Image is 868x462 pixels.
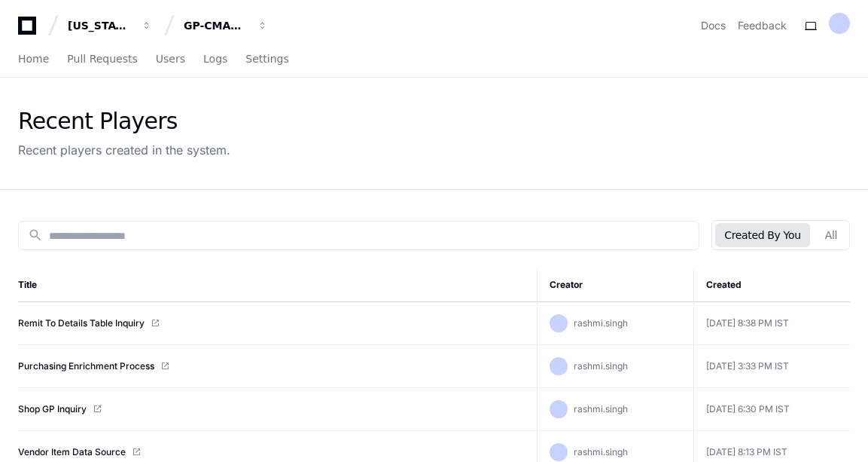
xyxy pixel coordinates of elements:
[574,403,628,415] span: rashmi.singh
[693,345,850,388] td: [DATE] 3:33 PM IST
[156,54,185,63] span: Users
[203,42,227,77] a: Logs
[18,108,230,135] div: Recent Players
[62,12,158,39] button: [US_STATE] Pacific
[245,54,288,63] span: Settings
[574,317,628,329] span: rashmi.singh
[203,54,227,63] span: Logs
[574,360,628,372] span: rashmi.singh
[184,18,248,33] div: GP-CMAG-MP2
[178,12,274,39] button: GP-CMAG-MP2
[245,42,288,77] a: Settings
[67,54,137,63] span: Pull Requests
[18,360,154,372] a: Purchasing Enrichment Process
[537,268,693,302] th: Creator
[28,228,43,243] mat-icon: search
[738,18,787,33] button: Feedback
[18,42,49,77] a: Home
[693,268,850,302] th: Created
[701,18,726,33] a: Docs
[18,141,230,159] div: Recent players created in the system.
[715,223,809,247] button: Created By You
[574,446,628,457] span: rashmi.singh
[18,317,145,329] a: Remit To Details Table Inquiry
[18,403,87,415] a: Shop GP Inquiry
[693,388,850,431] td: [DATE] 6:30 PM IST
[816,223,846,247] button: All
[693,302,850,345] td: [DATE] 8:38 PM IST
[18,446,126,458] a: Vendor Item Data Source
[156,42,185,77] a: Users
[18,54,49,63] span: Home
[68,18,132,33] div: [US_STATE] Pacific
[18,268,537,302] th: Title
[67,42,137,77] a: Pull Requests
